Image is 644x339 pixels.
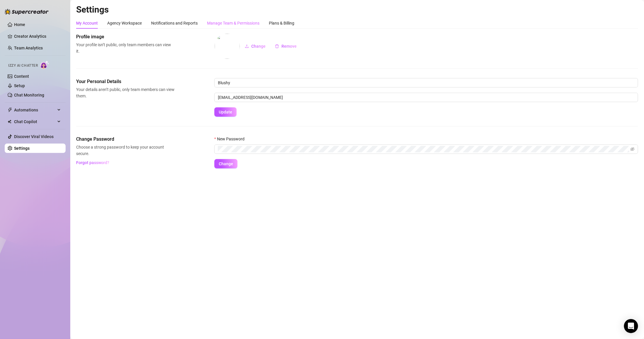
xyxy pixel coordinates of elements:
[14,146,30,151] a: Settings
[214,93,638,102] input: Enter new email
[218,146,629,152] input: New Password
[76,160,110,165] span: Forgot password?
[275,44,279,48] span: delete
[76,33,175,40] span: Profile image
[76,42,175,54] span: Your profile isn’t public, only team members can view it.
[270,42,301,51] button: Remove
[14,134,54,139] a: Discover Viral Videos
[214,136,248,142] label: New Password
[269,20,294,26] div: Plans & Billing
[76,78,175,85] span: Your Personal Details
[8,63,38,68] span: Izzy AI Chatter
[631,147,635,151] span: eye-invisible
[107,20,142,26] div: Agency Workspace
[76,136,175,143] span: Change Password
[14,22,25,27] a: Home
[8,120,11,124] img: Chat Copilot
[8,108,12,112] span: thunderbolt
[76,86,175,99] span: Your details aren’t public, only team members can view them.
[76,4,638,15] h2: Settings
[14,105,56,115] span: Automations
[251,44,266,49] span: Change
[76,158,110,167] button: Forgot password?
[281,44,297,49] span: Remove
[219,161,233,166] span: Change
[14,83,25,88] a: Setup
[14,46,43,50] a: Team Analytics
[240,42,270,51] button: Change
[14,117,56,126] span: Chat Copilot
[214,159,238,168] button: Change
[624,319,638,333] div: Open Intercom Messenger
[14,32,61,41] a: Creator Analytics
[14,93,44,97] a: Chat Monitoring
[151,20,198,26] div: Notifications and Reports
[245,44,249,48] span: upload
[40,61,49,69] img: AI Chatter
[214,107,237,117] button: Update
[214,78,638,87] input: Enter name
[76,144,175,157] span: Choose a strong password to keep your account secure.
[215,34,240,59] img: profilePics%2FexuO9qo4iLTrsAzj4muWTpr0oxy2.jpeg
[14,74,29,79] a: Content
[5,9,49,15] img: logo-BBDzfeDw.svg
[76,20,98,26] div: My Account
[207,20,259,26] div: Manage Team & Permissions
[219,110,232,114] span: Update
